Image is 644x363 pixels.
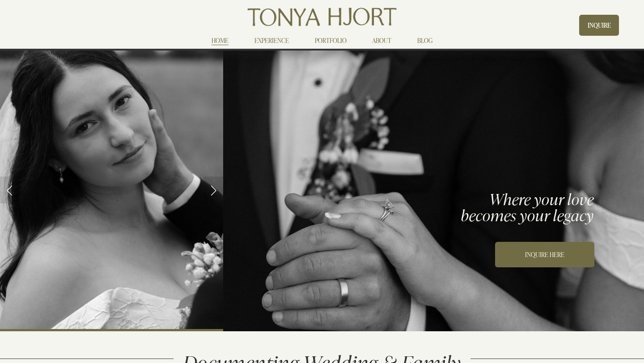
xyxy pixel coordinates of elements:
a: BLOG [417,35,432,46]
img: Tonya Hjort [246,4,398,30]
a: PORTFOLIO [315,35,347,46]
a: INQUIRE [579,15,619,36]
a: INQUIRE HERE [495,242,594,267]
a: EXPERIENCE [254,35,289,46]
a: ABOUT [372,35,391,46]
a: Next Slide [203,177,223,203]
h3: Where your love becomes your legacy [446,191,594,224]
a: HOME [212,35,229,46]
